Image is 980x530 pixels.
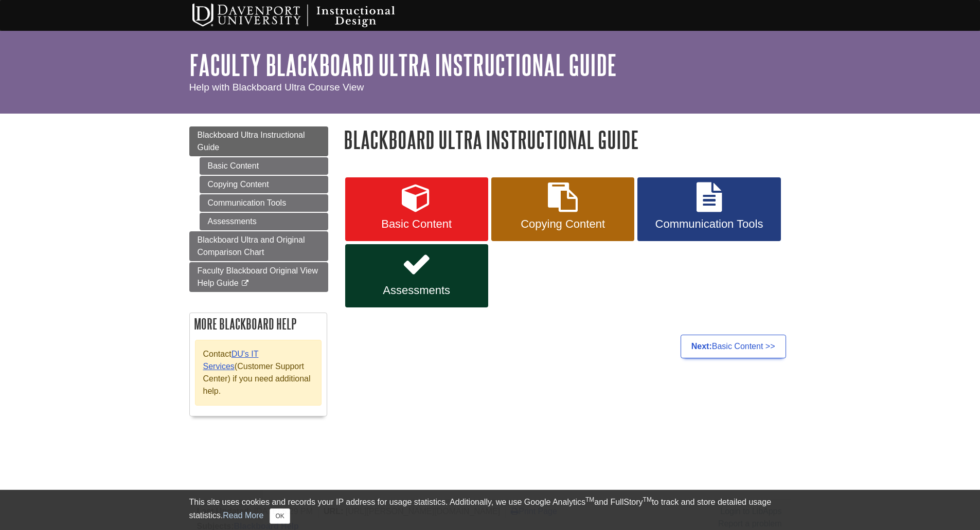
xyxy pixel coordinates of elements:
a: Communication Tools [200,194,328,212]
div: Contact (Customer Support Center) if you need additional help. [195,340,322,406]
strong: Next: [691,342,712,351]
a: Blackboard Ultra and Original Comparison Chart [189,231,328,261]
a: Blackboard Ultra Instructional Guide [189,126,328,156]
a: Assessments [200,213,328,230]
div: Guide Page Menu [189,126,328,427]
span: Assessments [353,284,480,297]
i: This link opens in a new window [241,280,250,287]
a: Basic Content [200,157,328,175]
img: Davenport University Instructional Design [184,3,431,28]
a: Copying Content [491,177,634,241]
sup: TM [643,496,652,503]
sup: TM [585,496,594,503]
span: Help with Blackboard Ultra Course View [189,82,364,93]
h2: More Blackboard Help [190,313,327,335]
button: Close [270,508,290,524]
h1: Blackboard Ultra Instructional Guide [344,126,791,153]
a: Faculty Blackboard Ultra Instructional Guide [189,49,617,81]
span: Basic Content [353,217,480,231]
span: Blackboard Ultra Instructional Guide [198,131,305,152]
a: Copying Content [200,176,328,193]
a: Read More [223,511,263,520]
a: Basic Content [345,177,488,241]
a: Communication Tools [637,177,780,241]
div: This site uses cookies and records your IP address for usage statistics. Additionally, we use Goo... [189,496,791,524]
a: Next:Basic Content >> [681,335,786,358]
span: Communication Tools [645,217,773,231]
a: Assessments [345,244,488,308]
a: DU's IT Services [203,350,259,371]
span: Faculty Blackboard Original View Help Guide [198,266,318,287]
a: Faculty Blackboard Original View Help Guide [189,262,328,292]
span: Copying Content [499,217,627,231]
span: Blackboard Ultra and Original Comparison Chart [198,235,305,257]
